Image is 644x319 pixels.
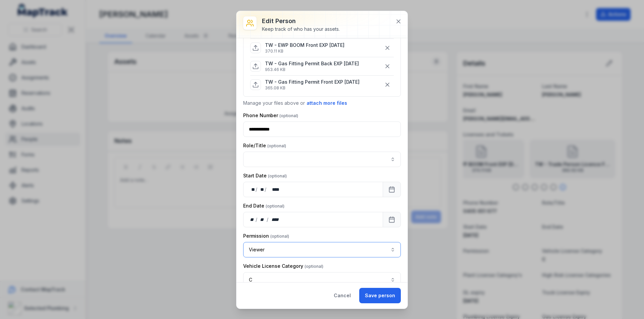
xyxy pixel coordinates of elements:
button: Calendar [383,182,401,197]
div: year, [269,216,281,223]
div: / [267,216,269,223]
div: Keep track of who has your assets. [262,26,340,32]
div: day, [249,186,256,193]
p: 953.46 KB [265,67,359,72]
p: Manage your files above or [243,99,401,107]
div: / [265,186,267,193]
div: / [256,216,258,223]
div: / [256,186,258,193]
p: TW - Gas Fitting Permit Front EXP [DATE] [265,79,360,85]
label: Vehicle License Category [243,263,323,269]
button: Cancel [328,288,357,303]
div: day, [249,216,256,223]
button: Save person [359,288,401,303]
button: Viewer [243,242,401,257]
label: Start Date [243,172,287,179]
p: TW - Gas Fitting Permit Back EXP [DATE] [265,60,359,67]
div: month, [258,186,265,193]
div: month, [258,216,267,223]
p: TW - EWP BOOM Front EXP [DATE] [265,42,344,49]
div: year, [267,186,280,193]
button: C [243,272,401,288]
label: Phone Number [243,112,298,119]
button: attach more files [306,99,347,107]
p: 365.08 KB [265,85,360,91]
label: Permission [243,233,289,239]
button: Calendar [383,212,401,227]
label: Role/Title [243,142,286,149]
p: 370.11 KB [265,49,344,54]
label: End Date [243,203,284,209]
h3: Edit person [262,16,340,26]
